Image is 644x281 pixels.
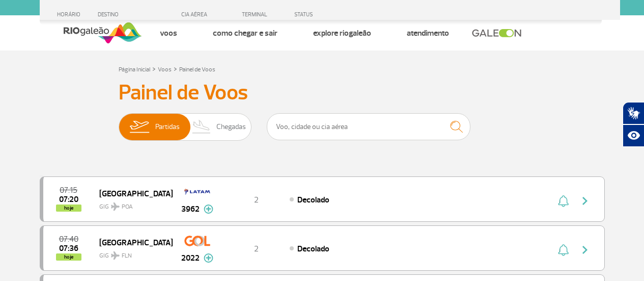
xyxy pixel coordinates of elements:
[123,114,155,140] img: slider-embarque
[558,195,569,207] img: sino-painel-voo.svg
[313,28,371,38] a: Explore RIOgaleão
[579,195,591,207] img: seta-direita-painel-voo.svg
[267,113,470,140] input: Voo, cidade ou cia aérea
[43,11,98,18] div: HORÁRIO
[122,202,133,212] span: POA
[172,11,223,18] div: CIA AÉREA
[254,195,259,205] span: 2
[187,114,217,140] img: slider-desembarque
[204,205,213,214] img: mais-info-painel-voo.svg
[579,244,591,256] img: seta-direita-painel-voo.svg
[179,66,215,73] a: Painel de Voos
[181,252,200,264] span: 2022
[99,187,164,200] span: [GEOGRAPHIC_DATA]
[56,253,81,261] span: hoje
[160,28,177,38] a: Voos
[119,66,150,73] a: Página Inicial
[623,102,644,124] button: Abrir tradutor de língua de sinais.
[59,236,78,243] span: 2025-09-27 07:40:00
[289,11,372,18] div: STATUS
[59,196,78,203] span: 2025-09-27 07:20:00
[297,244,329,254] span: Decolado
[99,236,164,249] span: [GEOGRAPHIC_DATA]
[158,66,172,73] a: Voos
[155,114,180,140] span: Partidas
[297,195,329,205] span: Decolado
[59,245,78,252] span: 2025-09-27 07:36:38
[111,251,120,260] img: destiny_airplane.svg
[254,244,259,254] span: 2
[623,102,644,147] div: Plugin de acessibilidade da Hand Talk.
[181,203,200,215] span: 3962
[213,28,277,38] a: Como chegar e sair
[99,246,164,261] span: GIG
[558,244,569,256] img: sino-painel-voo.svg
[204,253,213,263] img: mais-info-painel-voo.svg
[119,80,526,106] h3: Painel de Voos
[111,202,120,211] img: destiny_airplane.svg
[174,63,177,74] a: >
[56,205,81,212] span: hoje
[60,187,77,194] span: 2025-09-27 07:15:00
[152,63,156,74] a: >
[223,11,289,18] div: TERMINAL
[407,28,449,38] a: Atendimento
[122,251,132,261] span: FLN
[99,197,164,212] span: GIG
[216,114,246,140] span: Chegadas
[98,11,172,18] div: DESTINO
[623,124,644,147] button: Abrir recursos assistivos.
